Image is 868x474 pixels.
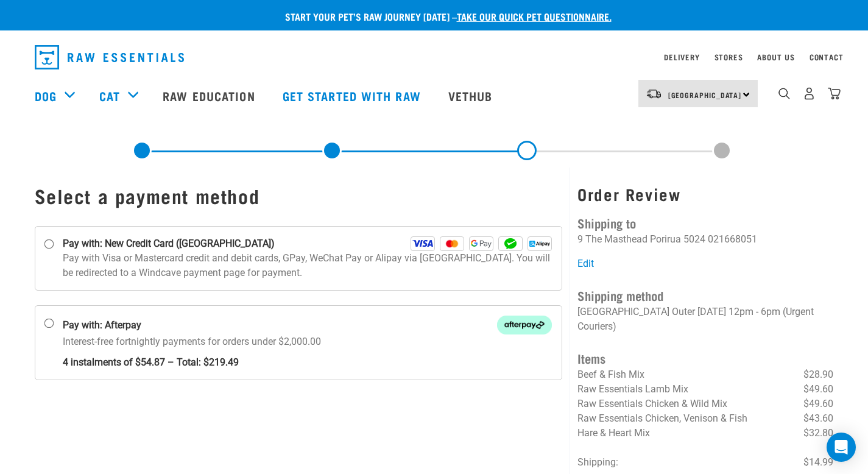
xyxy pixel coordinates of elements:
strong: 4 instalments of $54.87 – Total: $219.49 [63,349,552,370]
span: Raw Essentials Chicken, Venison & Fish [577,412,747,424]
span: $14.99 [803,455,833,470]
p: Pay with Visa or Mastercard credit and debit cards, GPay, WeChat Pay or Alipay via [GEOGRAPHIC_DA... [63,251,552,280]
a: Get started with Raw [270,71,436,120]
span: Raw Essentials Lamb Mix [577,383,688,395]
span: Raw Essentials Chicken & Wild Mix [577,398,727,409]
img: Visa [411,236,435,251]
a: Delivery [664,55,699,59]
span: $43.60 [803,411,833,426]
span: Beef & Fish Mix [577,369,644,380]
img: user.png [803,87,816,100]
img: WeChat [498,236,523,251]
strong: Pay with: Afterpay [63,318,141,333]
img: home-icon-1@2x.png [778,88,790,99]
a: Raw Education [150,71,270,120]
span: $28.90 [803,367,833,382]
a: Cat [99,87,120,105]
p: [GEOGRAPHIC_DATA] Outer [DATE] 12pm - 6pm (Urgent Couriers) [577,305,833,334]
a: Vethub [436,71,508,120]
a: Stores [715,55,743,59]
span: $49.60 [803,397,833,411]
span: [GEOGRAPHIC_DATA] [668,93,742,97]
h4: Shipping to [577,213,833,232]
span: $32.80 [803,426,833,440]
img: GPay [469,236,493,251]
span: Shipping: [577,456,618,468]
span: Hare & Heart Mix [577,427,650,439]
img: Alipay [528,236,552,251]
input: Pay with: New Credit Card ([GEOGRAPHIC_DATA]) Visa Mastercard GPay WeChat Alipay Pay with Visa or... [44,239,54,249]
a: Edit [577,258,594,269]
h4: Items [577,348,833,367]
img: Mastercard [440,236,464,251]
img: Afterpay [497,316,552,334]
p: Interest-free fortnightly payments for orders under $2,000.00 [63,334,552,370]
li: 021668051 [708,233,757,245]
nav: dropdown navigation [25,40,844,74]
h3: Order Review [577,185,833,203]
img: van-moving.png [646,88,662,99]
h4: Shipping method [577,286,833,305]
span: $49.60 [803,382,833,397]
a: Dog [35,87,57,105]
h1: Select a payment method [35,185,563,207]
img: Raw Essentials Logo [35,45,184,69]
input: Pay with: Afterpay Afterpay Interest-free fortnightly payments for orders under $2,000.00 4 insta... [44,319,54,328]
div: Open Intercom Messenger [827,433,856,462]
img: home-icon@2x.png [828,87,841,100]
a: take our quick pet questionnaire. [457,13,612,19]
li: 9 The Masthead [577,233,647,245]
strong: Pay with: New Credit Card ([GEOGRAPHIC_DATA]) [63,236,275,251]
a: Contact [810,55,844,59]
a: About Us [757,55,794,59]
li: Porirua 5024 [650,233,705,245]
